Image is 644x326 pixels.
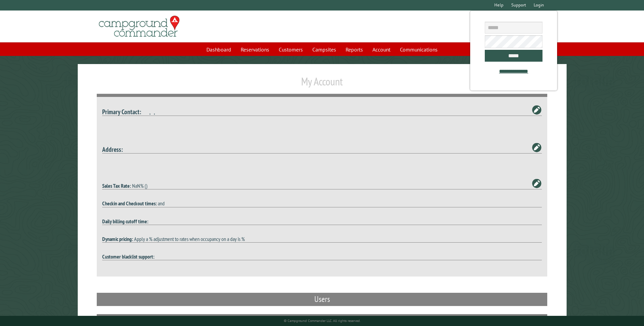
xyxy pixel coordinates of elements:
h1: My Account [97,75,547,94]
a: Dashboard [202,43,235,56]
strong: Customer blacklist support: [102,253,154,260]
a: Customers [275,43,307,56]
a: Communications [396,43,442,56]
strong: Checkin and Checkout times: [102,200,157,207]
a: Reports [342,43,367,56]
h2: Users [97,293,547,306]
strong: Address: [102,145,123,154]
small: © Campground Commander LLC. All rights reserved. [284,319,361,323]
strong: Sales Tax Rate: [102,182,131,189]
strong: Primary Contact: [102,107,141,116]
h4: , , [102,108,541,116]
strong: Dynamic pricing: [102,236,133,242]
strong: Daily billing cutoff time: [102,218,148,225]
span: NaN% () [132,182,147,189]
a: Reservations [237,43,273,56]
a: Campsites [308,43,340,56]
span: and [158,200,165,207]
img: Campground Commander [97,13,182,40]
span: Apply a % adjustment to rates when occupancy on a day is % [134,236,245,242]
a: Account [368,43,394,56]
